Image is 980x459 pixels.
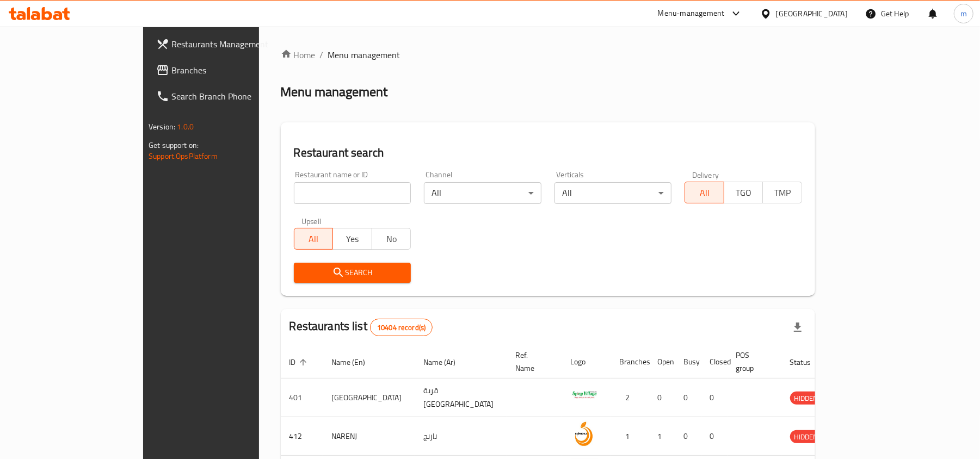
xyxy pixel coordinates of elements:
[328,48,400,61] span: Menu management
[736,349,768,375] span: POS group
[323,417,415,456] td: NARENJ
[301,217,322,225] label: Upsell
[171,90,298,103] span: Search Branch Phone
[790,430,823,443] div: HIDDEN
[571,382,598,409] img: Spicy Village
[424,182,541,204] div: All
[372,228,411,250] button: No
[370,319,433,336] div: Total records count
[294,145,802,161] h2: Restaurant search
[701,379,728,417] td: 0
[675,379,701,417] td: 0
[611,345,649,379] th: Branches
[371,322,432,333] span: 10404 record(s)
[415,417,507,456] td: نارنج
[562,345,611,379] th: Logo
[147,31,307,57] a: Restaurants Management
[149,149,218,163] a: Support.OpsPlatform
[516,349,549,375] span: Ref. Name
[147,83,307,109] a: Search Branch Phone
[320,48,324,61] li: /
[960,8,967,20] span: m
[332,228,372,250] button: Yes
[332,356,380,369] span: Name (En)
[729,185,759,201] span: TGO
[611,417,649,456] td: 1
[675,417,701,456] td: 0
[147,57,307,83] a: Branches
[649,379,675,417] td: 0
[281,48,815,61] nav: breadcrumb
[724,182,763,203] button: TGO
[415,379,507,417] td: قرية [GEOGRAPHIC_DATA]
[785,314,811,340] div: Export file
[790,356,825,369] span: Status
[294,263,411,283] button: Search
[294,228,334,250] button: All
[649,345,675,379] th: Open
[692,171,719,178] label: Delivery
[554,182,672,204] div: All
[689,185,720,201] span: All
[776,8,848,20] div: [GEOGRAPHIC_DATA]
[323,379,415,417] td: [GEOGRAPHIC_DATA]
[658,7,725,20] div: Menu-management
[790,431,823,443] span: HIDDEN
[685,182,724,203] button: All
[294,182,411,204] input: Search for restaurant name or ID..
[149,120,175,134] span: Version:
[649,417,675,456] td: 1
[762,182,802,203] button: TMP
[337,231,368,247] span: Yes
[790,392,823,405] span: HIDDEN
[767,185,798,201] span: TMP
[377,231,407,247] span: No
[299,231,329,247] span: All
[675,345,701,379] th: Busy
[701,345,728,379] th: Closed
[571,420,598,448] img: NARENJ
[701,417,728,456] td: 0
[149,138,199,152] span: Get support on:
[177,120,194,134] span: 1.0.0
[171,38,298,51] span: Restaurants Management
[289,356,310,369] span: ID
[611,379,649,417] td: 2
[303,266,403,280] span: Search
[171,64,298,77] span: Branches
[424,356,470,369] span: Name (Ar)
[281,83,388,101] h2: Menu management
[790,392,823,405] div: HIDDEN
[289,318,433,336] h2: Restaurants list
